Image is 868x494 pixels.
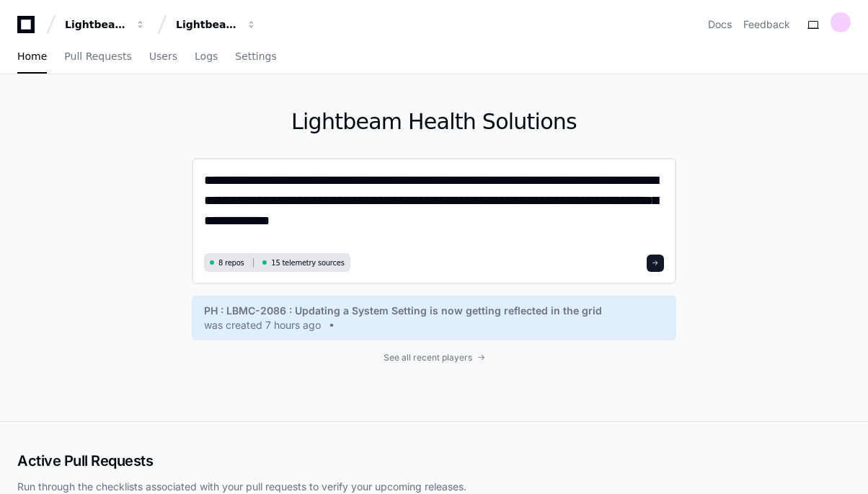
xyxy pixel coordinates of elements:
div: Lightbeam Health Solutions [176,17,238,32]
span: Home [17,52,47,61]
span: 8 repos [218,257,244,268]
span: See all recent players [384,352,472,363]
span: Settings [235,52,276,61]
span: Users [149,52,177,61]
h2: Active Pull Requests [17,451,851,471]
a: Pull Requests [64,40,131,74]
a: Home [17,40,47,74]
button: Feedback [743,17,790,32]
a: Logs [195,40,218,74]
span: was created 7 hours ago [204,318,321,332]
span: Logs [195,52,218,61]
span: 15 telemetry sources [271,257,344,268]
a: See all recent players [192,352,676,363]
a: Docs [708,17,732,32]
button: Lightbeam Health Solutions [170,12,262,38]
a: PH : LBMC-2086 : Updating a System Setting is now getting reflected in the gridwas created 7 hour... [204,304,664,332]
span: PH : LBMC-2086 : Updating a System Setting is now getting reflected in the grid [204,304,602,318]
h1: Lightbeam Health Solutions [192,109,676,135]
div: Lightbeam Health [65,17,127,32]
a: Users [149,40,177,74]
a: Settings [235,40,276,74]
button: Lightbeam Health [59,12,151,38]
p: Run through the checklists associated with your pull requests to verify your upcoming releases. [17,480,851,494]
span: Pull Requests [64,52,131,61]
